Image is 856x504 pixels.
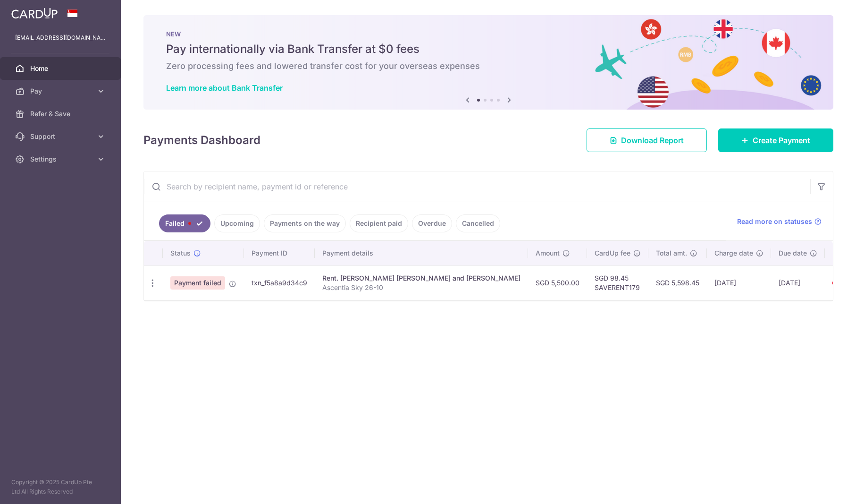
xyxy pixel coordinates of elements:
[737,217,822,226] a: Read more on statuses
[828,277,847,289] img: Bank Card
[718,128,833,152] a: Create Payment
[779,248,807,258] span: Due date
[621,135,684,146] span: Download Report
[144,171,810,202] input: Search by recipient name, payment id or reference
[166,83,283,93] a: Learn more about Bank Transfer
[143,132,260,149] h4: Payments Dashboard
[656,248,687,258] span: Total amt.
[528,265,587,300] td: SGD 5,500.00
[159,214,210,232] a: Failed
[170,248,191,258] span: Status
[170,276,225,290] span: Payment failed
[771,265,825,300] td: [DATE]
[244,265,315,300] td: txn_f5a8a9d34c9
[707,265,771,300] td: [DATE]
[166,60,811,72] h6: Zero processing fees and lowered transfer cost for your overseas expenses
[11,8,58,19] img: CardUp
[30,86,92,96] span: Pay
[714,248,753,258] span: Charge date
[264,214,346,232] a: Payments on the way
[587,265,648,300] td: SGD 98.45 SAVERENT179
[648,265,707,300] td: SGD 5,598.45
[456,214,500,232] a: Cancelled
[322,283,520,292] p: Ascentia Sky 26-10
[737,217,812,226] span: Read more on statuses
[595,248,630,258] span: CardUp fee
[166,42,811,57] h5: Pay internationally via Bank Transfer at $0 fees
[587,128,707,152] a: Download Report
[30,154,92,164] span: Settings
[536,248,560,258] span: Amount
[412,214,452,232] a: Overdue
[350,214,408,232] a: Recipient paid
[244,241,315,265] th: Payment ID
[15,33,106,43] p: [EMAIL_ADDRESS][DOMAIN_NAME]
[166,30,811,38] p: NEW
[30,132,92,141] span: Support
[322,273,520,283] div: Rent. [PERSON_NAME] [PERSON_NAME] and [PERSON_NAME]
[143,15,833,110] img: Bank transfer banner
[30,64,92,73] span: Home
[214,214,260,232] a: Upcoming
[315,241,528,265] th: Payment details
[30,109,92,119] span: Refer & Save
[753,135,810,146] span: Create Payment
